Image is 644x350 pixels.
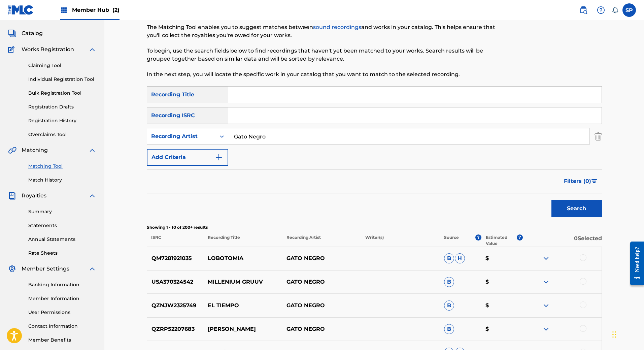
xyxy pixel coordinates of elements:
[591,179,597,183] img: filter
[577,3,590,17] a: Public Search
[282,234,361,247] p: Recording Artist
[147,23,497,39] p: The Matching Tool enables you to suggest matches between and works in your catalog. This helps en...
[72,6,120,14] span: Member Hub
[444,234,459,247] p: Source
[28,62,96,69] a: Claiming Tool
[28,236,96,243] a: Annual Statements
[28,295,96,302] a: Member Information
[444,253,454,263] span: B
[28,117,96,124] a: Registration History
[147,149,228,166] button: Add Criteria
[112,7,120,13] span: (2)
[551,200,602,217] button: Search
[28,177,96,184] a: Match History
[481,325,523,333] p: $
[88,146,96,154] img: expand
[612,324,616,345] div: Arrastrar
[564,177,591,185] span: Filters ( 0 )
[579,6,587,14] img: search
[313,24,361,30] a: sound recordings
[595,128,602,145] img: Delete Criterion
[28,337,96,344] a: Member Benefits
[610,318,644,350] div: Widget de chat
[594,3,608,17] div: Help
[282,278,361,286] p: GATO NEGRO
[622,3,636,17] div: User Menu
[147,278,204,286] p: USA370324542
[517,234,523,241] span: ?
[475,234,481,241] span: ?
[444,324,454,334] span: B
[203,278,282,286] p: MILLENIUM GRUUV
[60,6,68,14] img: Top Rightsholders
[88,192,96,200] img: expand
[28,163,96,170] a: Matching Tool
[203,301,282,310] p: EL TIEMPO
[28,309,96,316] a: User Permissions
[22,192,46,200] span: Royalties
[8,45,17,54] img: Works Registration
[444,300,454,311] span: B
[28,281,96,288] a: Banking Information
[147,224,602,230] p: Showing 1 - 10 of 200+ results
[361,234,440,247] p: Writer(s)
[28,76,96,83] a: Individual Registration Tool
[147,254,204,262] p: QM7281921035
[8,29,16,37] img: Catalog
[28,323,96,330] a: Contact Information
[523,234,602,247] p: 0 Selected
[542,325,550,333] img: expand
[28,131,96,138] a: Overclaims Tool
[8,265,16,273] img: Member Settings
[560,173,602,190] button: Filters (0)
[597,6,605,14] img: help
[28,208,96,215] a: Summary
[486,234,517,247] p: Estimated Value
[612,7,618,13] div: Notifications
[88,45,96,54] img: expand
[147,301,204,310] p: QZNJW2325749
[8,146,16,154] img: Matching
[282,325,361,333] p: GATO NEGRO
[22,265,69,273] span: Member Settings
[542,278,550,286] img: expand
[444,277,454,287] span: B
[542,301,550,310] img: expand
[22,146,48,154] span: Matching
[481,278,523,286] p: $
[147,325,204,333] p: QZRP52207683
[481,254,523,262] p: $
[28,222,96,229] a: Statements
[28,250,96,257] a: Rate Sheets
[147,47,497,63] p: To begin, use the search fields below to find recordings that haven't yet been matched to your wo...
[203,234,282,247] p: Recording Title
[28,103,96,110] a: Registration Drafts
[8,192,16,200] img: Royalties
[22,29,43,37] span: Catalog
[8,5,34,15] img: MLC Logo
[610,318,644,350] iframe: Chat Widget
[151,132,212,140] div: Recording Artist
[203,254,282,262] p: LOBOTOMIA
[282,254,361,262] p: GATO NEGRO
[88,265,96,273] img: expand
[28,90,96,97] a: Bulk Registration Tool
[455,253,465,263] span: H
[147,234,203,247] p: ISRC
[147,70,497,78] p: In the next step, you will locate the specific work in your catalog that you want to match to the...
[203,325,282,333] p: [PERSON_NAME]
[8,29,43,37] a: CatalogCatalog
[282,301,361,310] p: GATO NEGRO
[481,301,523,310] p: $
[542,254,550,262] img: expand
[215,153,223,161] img: 9d2ae6d4665cec9f34b9.svg
[8,13,49,21] a: SummarySummary
[147,86,602,220] form: Search Form
[22,45,74,54] span: Works Registration
[625,236,644,291] iframe: Resource Center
